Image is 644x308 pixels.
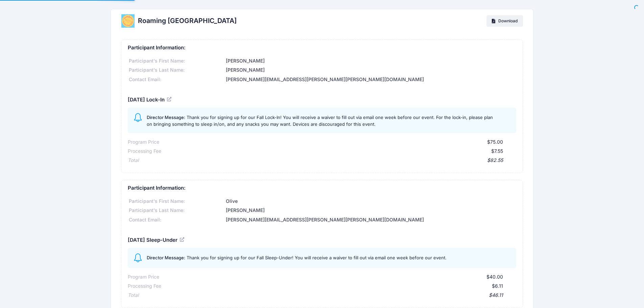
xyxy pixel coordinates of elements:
[128,207,225,214] div: Participant's Last Name:
[128,67,225,74] div: Participant's Last Name:
[225,67,516,74] div: [PERSON_NAME]
[225,207,516,214] div: [PERSON_NAME]
[128,57,225,65] div: Participant's First Name:
[128,292,139,299] div: Total
[128,45,516,51] h5: Participant Information:
[139,157,503,164] div: $82.55
[128,274,159,281] div: Program Price
[225,76,516,83] div: [PERSON_NAME][EMAIL_ADDRESS][PERSON_NAME][PERSON_NAME][DOMAIN_NAME]
[138,17,237,25] h2: Roaming [GEOGRAPHIC_DATA]
[161,283,503,290] div: $6.11
[128,76,225,83] div: Contact Email:
[225,198,516,205] div: Olive
[128,237,185,243] h5: [DATE] Sleep-Under
[128,148,161,155] div: Processing Fee
[139,292,503,299] div: $46.11
[486,15,523,27] a: Download
[225,216,516,223] div: [PERSON_NAME][EMAIL_ADDRESS][PERSON_NAME][PERSON_NAME][DOMAIN_NAME]
[225,57,516,65] div: [PERSON_NAME]
[167,96,172,102] a: View Registration Details
[161,148,503,155] div: $7.55
[128,97,172,103] h5: [DATE] Lock-In
[128,198,225,205] div: Participant's First Name:
[147,115,493,127] span: Thank you for signing up for our Fall Lock-In! You will receive a waiver to fill out via email on...
[498,18,518,23] span: Download
[128,139,159,146] div: Program Price
[128,185,516,191] h5: Participant Information:
[486,274,503,280] span: $40.00
[147,255,185,260] span: Director Message:
[187,255,447,260] span: Thank you for signing up for our Fall Sleep-Under! You will receive a waiver to fill out via emai...
[128,283,161,290] div: Processing Fee
[487,139,503,145] span: $75.00
[147,115,185,120] span: Director Message:
[128,216,225,223] div: Contact Email:
[180,236,185,242] a: View Registration Details
[128,157,139,164] div: Total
